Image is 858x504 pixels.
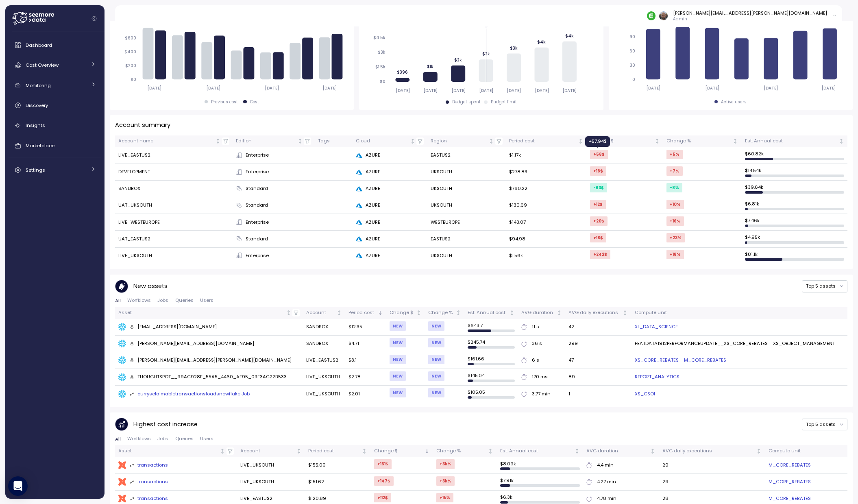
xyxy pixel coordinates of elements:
div: AZURE [356,185,424,192]
td: LIVE_UKSOUTH [303,386,345,402]
div: NEW [390,371,406,381]
td: 89 [565,369,631,386]
td: $3.1 [345,352,386,369]
div: +18 % [666,250,684,259]
td: $1.17k [506,147,587,164]
tspan: [DATE] [535,88,549,93]
div: Cloud [356,137,409,145]
th: Period costSorted descending [345,307,386,319]
div: THOUGHTSPOT__99AC928F_55A5_4460_AF95_0BF3AC22B533 [130,373,287,381]
div: Not sorted [654,138,660,144]
a: transactions [118,495,234,503]
tspan: [DATE] [479,88,493,93]
tspan: $400 [124,49,136,55]
span: Monitoring [26,82,51,89]
td: UKSOUTH [427,197,506,214]
div: Not sorted [556,310,562,316]
div: Not sorted [455,310,461,316]
div: Period cost [509,137,576,145]
span: Enterprise [246,152,269,159]
div: [EMAIL_ADDRESS][DOMAIN_NAME] [130,323,217,331]
td: $ 161.66 [464,352,518,369]
div: Not sorted [578,138,584,144]
th: Period costNot sorted [506,135,587,147]
tspan: [DATE] [206,85,220,91]
span: Queries [175,298,194,303]
th: CloudNot sorted [353,135,427,147]
div: Open Intercom Messenger [8,476,28,496]
th: Est. Annual costNot sorted [497,445,583,457]
span: Standard [246,236,268,243]
div: transactions [130,495,168,502]
span: Dashboard [26,42,52,48]
div: Active users [721,99,747,105]
div: Edition [236,137,296,145]
td: $130.69 [506,197,587,214]
td: UAT_EASTUS2 [115,231,233,247]
div: +18 $ [590,166,606,176]
th: Change $Not sorted [386,307,425,319]
tspan: 0 [632,77,635,82]
div: Not sorted [756,448,762,454]
tspan: $200 [125,63,136,68]
a: Monitoring [9,77,101,94]
div: +16 % [666,216,684,226]
div: [PERSON_NAME][EMAIL_ADDRESS][DOMAIN_NAME] [130,340,255,347]
td: $ 145.04 [464,369,518,386]
td: $2.01 [345,386,386,402]
div: 4.78 min [597,495,616,502]
div: +58 $ [590,150,608,159]
th: AVG durationNot sorted [583,445,659,457]
td: 29 [659,457,765,474]
div: Not sorted [574,448,580,454]
div: Not sorted [220,448,225,454]
tspan: [DATE] [265,85,279,91]
p: Account summary [115,120,170,130]
div: Period cost [308,447,361,455]
div: +1k % [436,493,453,502]
div: FEATDATA1912PERFORMANCEUPDATE__XS_CORE_REBATES [635,340,768,347]
td: $ 7.91k [497,474,583,491]
div: Est. Annual cost [745,137,838,145]
a: transactions [118,461,234,469]
div: transactions [130,462,168,469]
a: XS_CSOI [635,391,655,398]
td: EASTUS2 [427,147,506,164]
div: Not sorted [215,138,221,144]
div: +23 % [666,233,685,242]
td: $ 8.09k [497,457,583,474]
tspan: $1.5k [375,64,385,70]
span: Users [200,436,213,441]
div: Cost [250,99,259,105]
th: AssetNot sorted [115,307,303,319]
tspan: $2k [482,51,490,57]
tspan: $3k [378,50,385,55]
a: XL_DATA_SCIENCE [635,323,678,331]
div: Account [306,309,335,316]
tspan: $396 [397,70,408,75]
td: $760.22 [506,181,587,197]
div: AZURE [356,168,424,176]
a: XS_CORE_REBATES [635,357,679,364]
tspan: $2k [454,57,462,63]
td: $ 105.05 [464,386,518,402]
div: Not sorted [488,448,493,454]
span: Worfklows [127,436,151,441]
div: AZURE [356,152,424,159]
tspan: [DATE] [822,85,836,91]
td: $2.78 [345,369,386,386]
tspan: [DATE] [147,85,161,91]
tspan: [DATE] [562,88,577,93]
span: Standard [246,202,268,209]
div: Not sorted [622,310,628,316]
div: Not sorted [732,138,738,144]
tspan: $600 [125,35,136,41]
div: Not sorted [509,310,515,316]
span: Enterprise [246,219,269,226]
th: AVG daily executionsNot sorted [659,445,765,457]
img: 689adfd76a9d17b9213495f1.PNG [647,11,655,20]
tspan: [DATE] [764,85,778,91]
div: Not sorted [286,310,292,316]
span: Discovery [26,102,48,109]
span: Enterprise [246,168,269,176]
